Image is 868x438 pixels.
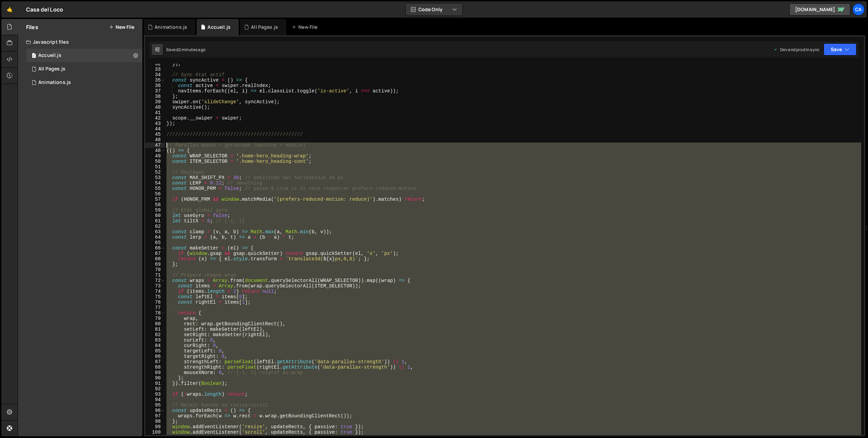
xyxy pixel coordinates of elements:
[1,1,18,18] a: 🤙
[789,3,850,16] a: [DOMAIN_NAME]
[145,267,165,272] div: 70
[145,321,165,327] div: 80
[145,164,165,170] div: 51
[145,88,165,94] div: 37
[145,180,165,186] div: 54
[145,294,165,300] div: 75
[145,213,165,218] div: 60
[145,240,165,245] div: 65
[145,408,165,413] div: 96
[145,126,165,132] div: 44
[145,137,165,143] div: 46
[145,78,165,83] div: 35
[145,105,165,110] div: 40
[145,381,165,386] div: 91
[26,23,38,31] h2: Files
[145,159,165,164] div: 50
[145,99,165,105] div: 39
[26,76,142,89] div: 16791/46000.js
[145,402,165,408] div: 95
[145,218,165,224] div: 61
[145,262,165,267] div: 69
[145,343,165,348] div: 84
[145,305,165,310] div: 77
[145,229,165,235] div: 63
[145,359,165,365] div: 87
[145,132,165,137] div: 45
[145,175,165,180] div: 53
[145,316,165,321] div: 79
[145,419,165,424] div: 98
[18,35,142,49] div: Javascript files
[145,61,165,67] div: 32
[145,354,165,359] div: 86
[145,283,165,289] div: 73
[145,370,165,375] div: 89
[145,289,165,294] div: 74
[145,278,165,283] div: 72
[406,3,462,16] button: Code Only
[178,47,205,52] div: 2 minutes ago
[155,24,187,30] div: Animations.js
[26,5,63,14] div: Casa del Loco
[145,224,165,229] div: 62
[145,170,165,175] div: 52
[145,300,165,305] div: 76
[145,83,165,88] div: 36
[145,94,165,99] div: 38
[145,348,165,354] div: 85
[145,235,165,240] div: 64
[145,191,165,197] div: 56
[145,424,165,430] div: 99
[145,413,165,419] div: 97
[145,207,165,213] div: 59
[145,72,165,78] div: 34
[145,148,165,153] div: 48
[145,375,165,381] div: 90
[145,327,165,332] div: 81
[145,337,165,343] div: 83
[145,272,165,278] div: 71
[145,310,165,316] div: 78
[145,67,165,72] div: 33
[208,24,231,30] div: Accueil.js
[251,24,278,30] div: All Pages.js
[145,197,165,202] div: 57
[145,251,165,256] div: 67
[145,430,165,435] div: 100
[292,24,320,30] div: New File
[166,47,205,52] div: Saved
[145,256,165,262] div: 68
[145,153,165,159] div: 49
[145,143,165,148] div: 47
[145,392,165,397] div: 93
[38,80,71,86] div: Animations.js
[145,115,165,121] div: 42
[145,245,165,251] div: 66
[145,397,165,402] div: 94
[145,110,165,115] div: 41
[145,121,165,126] div: 43
[38,52,61,59] div: Accueil.js
[852,3,865,16] a: Ca
[26,49,142,62] div: 16791/45941.js
[38,66,65,72] div: All Pages.js
[145,386,165,392] div: 92
[145,202,165,207] div: 58
[145,365,165,370] div: 88
[145,186,165,191] div: 55
[773,47,820,52] div: Dev and prod in sync
[109,24,134,30] button: New File
[32,53,36,59] span: 1
[145,332,165,337] div: 82
[26,62,142,76] div: 16791/45882.js
[824,43,856,56] button: Save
